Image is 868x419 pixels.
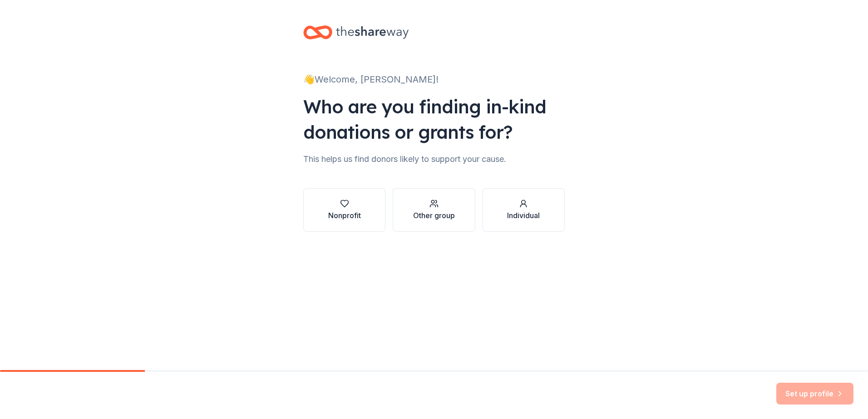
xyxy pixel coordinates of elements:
div: Other group [413,210,455,221]
div: 👋 Welcome, [PERSON_NAME]! [303,72,565,87]
div: Individual [507,210,540,221]
button: Other group [393,188,475,232]
div: Nonprofit [328,210,361,221]
div: This helps us find donors likely to support your cause. [303,152,565,166]
div: Who are you finding in-kind donations or grants for? [303,94,565,145]
button: Individual [483,188,565,232]
button: Nonprofit [303,188,385,232]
